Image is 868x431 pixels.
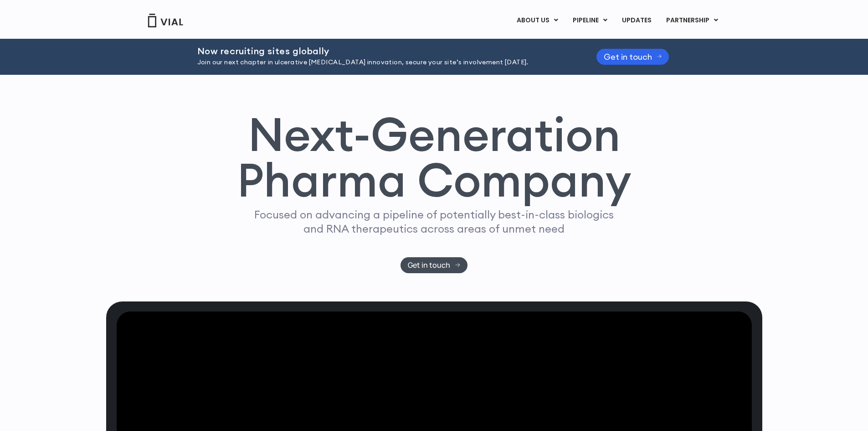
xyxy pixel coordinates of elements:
a: ABOUT USMenu Toggle [509,13,565,28]
h2: Now recruiting sites globally [197,46,574,56]
span: Get in touch [604,53,652,60]
img: Vial Logo [147,14,184,27]
a: PIPELINEMenu Toggle [565,13,614,28]
a: PARTNERSHIPMenu Toggle [659,13,725,28]
span: Get in touch [408,262,450,269]
a: UPDATES [615,13,658,28]
a: Get in touch [596,49,669,65]
p: Focused on advancing a pipeline of potentially best-in-class biologics and RNA therapeutics acros... [251,208,618,236]
a: Get in touch [401,257,467,273]
p: Join our next chapter in ulcerative [MEDICAL_DATA] innovation, secure your site’s involvement [DA... [197,57,574,68]
h1: Next-Generation Pharma Company [237,111,632,203]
